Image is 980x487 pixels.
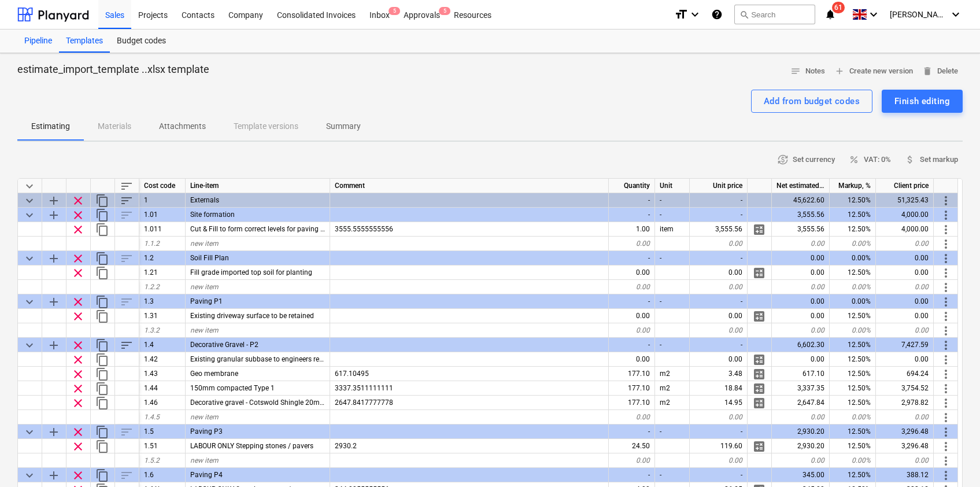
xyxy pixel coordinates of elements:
[772,453,830,468] div: 0.00
[95,468,109,482] span: Duplicate category
[144,456,160,464] span: 1.5.2
[876,294,934,309] div: 0.00
[939,265,953,279] span: More actions
[876,425,934,439] div: 3,296.48
[71,439,85,453] span: Remove row
[190,427,223,436] span: Paving P3
[830,62,918,80] button: Create new version
[752,439,766,453] span: Manage detailed breakdown for the row
[609,251,655,265] div: -
[772,338,830,352] div: 6,602.30
[609,208,655,222] div: -
[655,338,690,352] div: -
[690,468,748,482] div: -
[867,8,881,21] i: keyboard_arrow_down
[778,153,835,167] span: Set currency
[939,410,953,424] span: More actions
[23,193,36,207] span: Collapse category
[95,251,109,265] span: Duplicate category
[830,410,876,425] div: 0.00%
[95,208,109,222] span: Duplicate category
[335,399,393,407] span: 2647.8417777778
[772,439,830,453] div: 2,930.20
[790,65,825,78] span: Notes
[773,151,840,169] button: Set currency
[95,425,109,438] span: Duplicate category
[690,294,748,309] div: -
[830,237,876,251] div: 0.00%
[690,367,748,381] div: 3.48
[772,468,830,482] div: 345.00
[939,425,953,438] span: More actions
[23,179,36,193] span: Collapse all categories
[609,439,655,453] div: 24.50
[772,367,830,381] div: 617.10
[609,294,655,309] div: -
[190,312,314,320] span: Existing driveway surface to be retained
[95,309,109,323] span: Duplicate row
[830,208,876,222] div: 12.50%
[939,193,953,207] span: More actions
[655,251,690,265] div: -
[830,251,876,265] div: 0.00%
[830,265,876,280] div: 12.50%
[711,8,723,21] i: Knowledge base
[939,381,953,395] span: More actions
[139,251,186,265] div: 1.2
[71,367,85,381] span: Remove row
[71,352,85,366] span: Remove row
[674,8,688,21] i: format_size
[17,29,59,53] div: Pipeline
[139,439,186,453] div: 1.51
[764,94,860,109] div: Add from budget codes
[609,309,655,323] div: 0.00
[120,193,134,207] span: Sort rows within category
[71,265,85,279] span: Remove row
[609,468,655,482] div: -
[110,29,173,53] div: Budget codes
[830,367,876,381] div: 12.50%
[890,10,948,19] span: [PERSON_NAME]
[824,8,836,21] i: notifications
[190,471,223,479] span: Paving P4
[752,309,766,323] span: Manage detailed breakdown for the row
[609,179,655,193] div: Quantity
[752,265,766,279] span: Manage detailed breakdown for the row
[389,7,400,15] span: 5
[23,251,36,265] span: Collapse category
[939,237,953,250] span: More actions
[690,265,748,280] div: 0.00
[609,410,655,425] div: 0.00
[190,297,223,305] span: Paving P1
[772,381,830,396] div: 3,337.35
[23,425,36,438] span: Collapse category
[609,237,655,251] div: 0.00
[690,251,748,265] div: -
[830,280,876,294] div: 0.00%
[922,65,958,78] span: Delete
[690,396,748,410] div: 14.95
[772,251,830,265] div: 0.00
[830,396,876,410] div: 12.50%
[17,62,209,76] p: estimate_import_template ..xlsx template
[326,120,361,132] p: Summary
[655,468,690,482] div: -
[71,309,85,323] span: Remove row
[939,208,953,222] span: More actions
[876,410,934,425] div: 0.00
[690,381,748,396] div: 18.84
[95,265,109,279] span: Duplicate row
[752,396,766,409] span: Manage detailed breakdown for the row
[922,66,933,76] span: delete
[120,338,134,352] span: Sort rows within category
[752,367,766,381] span: Manage detailed breakdown for the row
[772,410,830,425] div: 0.00
[47,208,61,222] span: Add sub category to row
[609,367,655,381] div: 177.10
[876,381,934,396] div: 3,754.52
[939,367,953,381] span: More actions
[655,396,690,410] div: m2
[830,222,876,237] div: 12.50%
[609,338,655,352] div: -
[190,413,219,421] span: new item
